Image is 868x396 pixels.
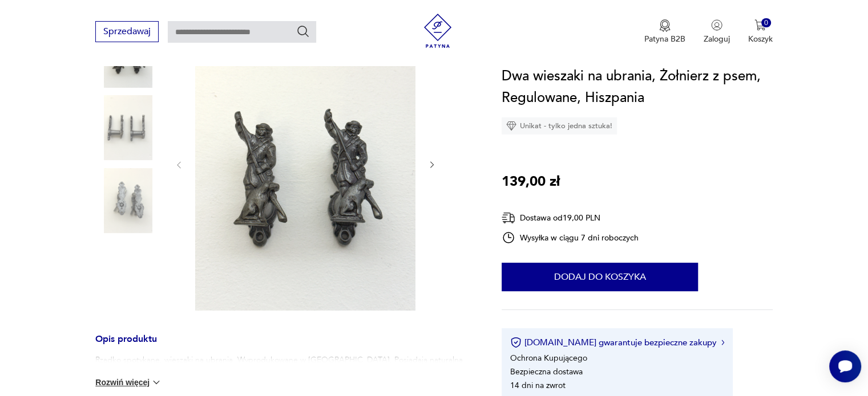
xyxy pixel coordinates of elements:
div: Dostawa od 19,00 PLN [502,211,639,225]
img: Ikona medalu [659,19,671,32]
p: Zaloguj [704,34,730,44]
img: Zdjęcie produktu Dwa wieszaki na ubrania, Żołnierz z psem, Regulowane, Hiszpania [95,168,160,233]
p: 139,00 zł [502,171,560,193]
h1: Dwa wieszaki na ubrania, Żołnierz z psem, Regulowane, Hiszpania [502,66,773,109]
p: Patyna B2B [644,34,685,44]
button: Patyna B2B [644,19,685,44]
img: Zdjęcie produktu Dwa wieszaki na ubrania, Żołnierz z psem, Regulowane, Hiszpania [195,17,415,311]
button: Zaloguj [704,19,730,44]
div: Wysyłka w ciągu 7 dni roboczych [502,231,639,244]
iframe: Smartsupp widget button [829,350,861,382]
li: 14 dni na zwrot [510,380,566,391]
div: Unikat - tylko jedna sztuka! [502,117,617,134]
img: Ikonka użytkownika [711,19,722,31]
img: Ikona certyfikatu [510,337,522,348]
img: Ikona strzałki w prawo [721,340,725,345]
p: Koszyk [748,34,773,44]
a: Sprzedawaj [95,28,159,36]
img: Ikona diamentu [506,121,516,131]
button: [DOMAIN_NAME] gwarantuje bezpieczne zakupy [510,337,724,348]
img: Ikona koszyka [754,19,766,31]
img: chevron down [151,377,162,388]
li: Bezpieczna dostawa [510,366,583,377]
h3: Opis produktu [95,336,474,354]
div: 0 [761,18,771,28]
button: 0Koszyk [748,19,773,44]
img: Zdjęcie produktu Dwa wieszaki na ubrania, Żołnierz z psem, Regulowane, Hiszpania [95,95,160,160]
li: Ochrona Kupującego [510,353,587,364]
button: Sprzedawaj [95,21,159,42]
img: Patyna - sklep z meblami i dekoracjami vintage [421,14,455,48]
p: Rzadko spotykane, wieszaki na ubrania. Wyprodukowane w [GEOGRAPHIC_DATA]. Posiadają naturalną patynę [95,354,474,377]
button: Dodaj do koszyka [502,263,698,291]
button: Rozwiń więcej [95,377,162,388]
img: Ikona dostawy [502,211,515,225]
button: Szukaj [296,25,310,38]
a: Ikona medaluPatyna B2B [644,19,685,44]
